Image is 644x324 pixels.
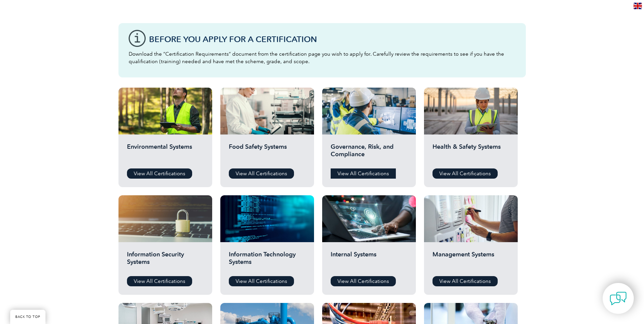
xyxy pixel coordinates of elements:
[127,168,192,179] a: View All Certifications
[331,143,407,163] h2: Governance, Risk, and Compliance
[433,168,498,179] a: View All Certifications
[10,310,45,324] a: BACK TO TOP
[129,50,516,65] p: Download the “Certification Requirements” document from the certification page you wish to apply ...
[331,276,396,286] a: View All Certifications
[127,251,204,271] h2: Information Security Systems
[229,276,294,286] a: View All Certifications
[433,251,509,271] h2: Management Systems
[229,251,306,271] h2: Information Technology Systems
[229,143,306,163] h2: Food Safety Systems
[127,276,192,286] a: View All Certifications
[331,251,407,271] h2: Internal Systems
[149,35,516,43] h3: Before You Apply For a Certification
[433,276,498,286] a: View All Certifications
[331,168,396,179] a: View All Certifications
[610,290,627,307] img: contact-chat.png
[127,143,204,163] h2: Environmental Systems
[229,168,294,179] a: View All Certifications
[633,3,642,9] img: en
[433,143,509,163] h2: Health & Safety Systems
